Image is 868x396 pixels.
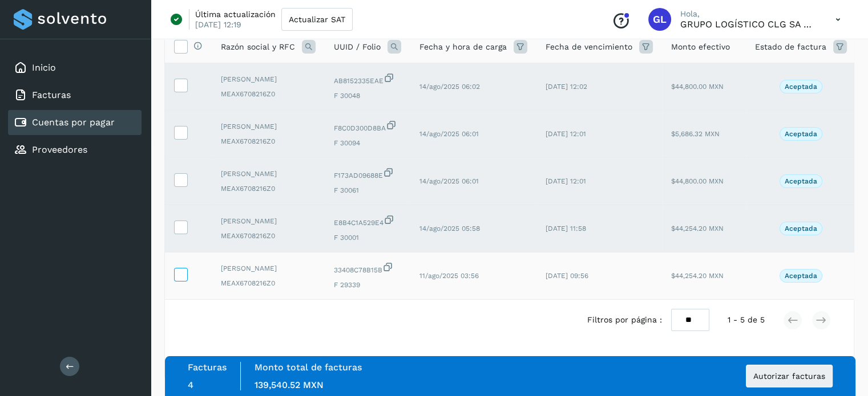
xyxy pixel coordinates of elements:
span: Filtros por página : [587,314,662,326]
span: F173AD09688E [334,167,401,181]
span: $5,686.32 MXN [671,130,720,138]
span: F 30094 [334,138,401,148]
a: Inicio [32,62,56,73]
label: Monto total de facturas [255,362,362,373]
span: F8C0D300D8BA [334,120,401,133]
p: GRUPO LOGÍSTICO CLG SA DE CV [680,19,817,30]
p: Aceptada [785,177,817,185]
span: 11/ago/2025 03:56 [419,272,479,280]
span: 4 [188,379,193,390]
span: F 30048 [334,91,401,101]
span: Actualizar SAT [289,15,345,23]
span: Fecha de vencimiento [546,41,632,53]
p: Aceptada [785,130,817,138]
span: Estado de factura [755,41,826,53]
div: Inicio [8,55,142,80]
span: MEAX6708216Z0 [221,183,316,194]
p: [DATE] 12:19 [195,19,241,30]
label: Facturas [188,362,227,373]
p: Aceptada [785,272,817,280]
button: Autorizar facturas [746,365,833,387]
p: Última actualización [195,9,276,19]
span: Fecha y hora de carga [419,41,507,53]
span: 14/ago/2025 05:58 [419,224,480,232]
span: [PERSON_NAME] [221,169,316,179]
span: Razón social y RFC [221,41,295,53]
span: F 30001 [334,232,401,243]
span: $44,800.00 MXN [671,83,724,91]
p: Aceptada [785,224,817,232]
p: Aceptada [785,83,817,91]
span: F 30061 [334,185,401,195]
span: MEAX6708216Z0 [221,136,316,146]
span: F 29339 [334,280,401,290]
span: MEAX6708216Z0 [221,89,316,99]
span: UUID / Folio [334,41,381,53]
span: [DATE] 09:56 [546,272,588,280]
span: $44,254.20 MXN [671,272,724,280]
span: $44,800.00 MXN [671,177,724,185]
span: MEAX6708216Z0 [221,278,316,288]
span: MEAX6708216Z0 [221,231,316,241]
div: Facturas [8,83,142,108]
span: Autorizar facturas [753,372,825,380]
span: [DATE] 12:01 [546,130,586,138]
span: $44,254.20 MXN [671,224,724,232]
span: [DATE] 11:58 [546,224,586,232]
div: Cuentas por pagar [8,110,142,135]
span: 14/ago/2025 06:01 [419,177,479,185]
span: Monto efectivo [671,41,730,53]
span: [DATE] 12:01 [546,177,586,185]
p: Hola, [680,9,817,19]
span: [DATE] 12:02 [546,83,587,91]
span: E8B4C1A529E4 [334,214,401,228]
span: 1 - 5 de 5 [728,314,765,326]
span: 14/ago/2025 06:01 [419,130,479,138]
span: 33408C78B15B [334,262,401,275]
span: 139,540.52 MXN [255,379,324,390]
button: Actualizar SAT [281,8,353,31]
div: Proveedores [8,137,142,162]
span: AB8152335EAE [334,72,401,86]
a: Facturas [32,89,71,100]
a: Proveedores [32,144,87,155]
a: Cuentas por pagar [32,117,115,128]
span: [PERSON_NAME] [221,121,316,132]
span: 14/ago/2025 06:02 [419,83,480,91]
span: [PERSON_NAME] [221,74,316,84]
span: [PERSON_NAME] [221,216,316,226]
span: [PERSON_NAME] [221,263,316,273]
